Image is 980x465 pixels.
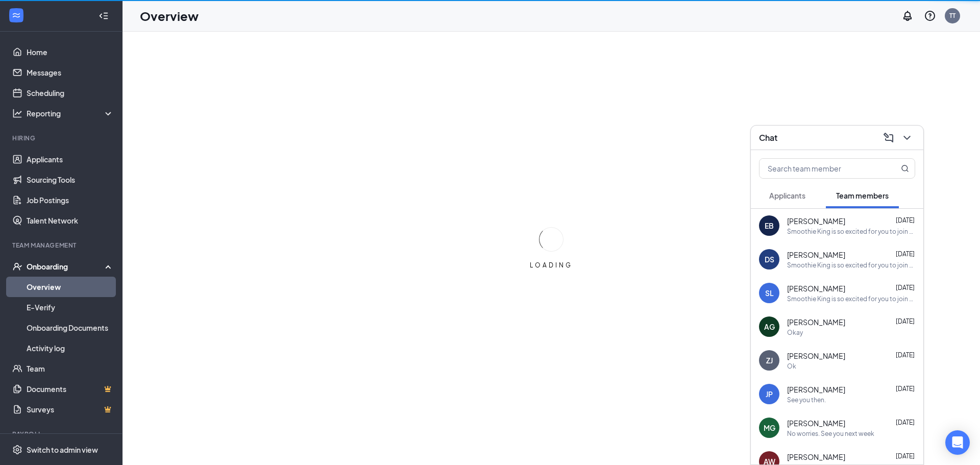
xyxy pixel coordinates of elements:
span: Team members [836,191,889,200]
div: Okay [787,328,803,337]
div: Smoothie King is so excited for you to join our team! Do you know anyone else who might be intere... [787,295,915,303]
svg: Collapse [99,11,109,21]
div: Smoothie King is so excited for you to join our team! Do you know anyone else who might be intere... [787,261,915,270]
span: [DATE] [896,385,915,393]
a: Home [27,42,114,62]
div: LOADING [526,261,577,270]
a: Overview [27,277,114,297]
div: Open Intercom Messenger [945,430,970,455]
a: Messages [27,62,114,83]
a: E-Verify [27,297,114,317]
div: MG [764,423,775,433]
svg: ComposeMessage [883,132,895,144]
svg: QuestionInfo [924,10,936,22]
a: Activity log [27,338,114,358]
span: Applicants [769,191,805,200]
input: Search team member [759,159,880,178]
a: Scheduling [27,83,114,103]
a: Job Postings [27,190,114,210]
div: ZJ [766,355,773,365]
svg: ChevronDown [901,132,913,144]
div: JP [766,389,773,399]
a: Team [27,358,114,379]
svg: WorkstreamLogo [11,10,21,20]
svg: Notifications [901,10,914,22]
span: [DATE] [896,351,915,359]
span: [DATE] [896,452,915,460]
div: See you then. [787,396,826,404]
span: [DATE] [896,317,915,325]
div: TT [949,11,955,20]
span: [PERSON_NAME] [787,317,845,327]
span: [PERSON_NAME] [787,351,845,361]
button: ChevronDown [899,130,915,146]
div: Onboarding [27,261,105,272]
a: Applicants [27,149,114,169]
svg: MagnifyingGlass [901,164,909,173]
span: [PERSON_NAME] [787,384,845,395]
div: Payroll [12,430,112,438]
div: Reporting [27,108,114,118]
a: DocumentsCrown [27,379,114,399]
svg: Settings [12,445,22,455]
div: Smoothie King is so excited for you to join our team! Do you know anyone else who might be intere... [787,227,915,236]
div: Team Management [12,241,112,250]
span: [PERSON_NAME] [787,452,845,462]
div: Switch to admin view [27,445,98,455]
svg: UserCheck [12,261,22,272]
span: [PERSON_NAME] [787,418,845,428]
a: Talent Network [27,210,114,231]
a: Sourcing Tools [27,169,114,190]
svg: Analysis [12,108,22,118]
span: [PERSON_NAME] [787,283,845,293]
div: Hiring [12,134,112,142]
a: Onboarding Documents [27,317,114,338]
h3: Chat [759,132,777,143]
a: SurveysCrown [27,399,114,420]
span: [DATE] [896,250,915,258]
h1: Overview [140,7,199,25]
div: DS [765,254,774,264]
span: [PERSON_NAME] [787,216,845,226]
div: SL [765,288,774,298]
span: [DATE] [896,216,915,224]
div: EB [765,221,774,231]
span: [PERSON_NAME] [787,250,845,260]
button: ComposeMessage [880,130,897,146]
div: AG [764,322,775,332]
span: [DATE] [896,419,915,426]
span: [DATE] [896,284,915,291]
div: No worries. See you next week [787,429,874,438]
div: Ok [787,362,796,371]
